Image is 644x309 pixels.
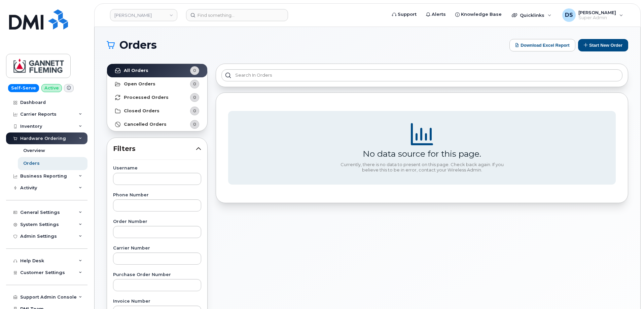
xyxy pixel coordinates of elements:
label: Order Number [113,220,201,224]
a: All Orders0 [107,64,207,77]
button: Start New Order [578,39,628,51]
strong: Processed Orders [124,95,169,100]
span: 0 [193,67,196,74]
input: Search in orders [221,69,622,81]
span: 0 [193,81,196,87]
strong: Closed Orders [124,108,159,114]
span: 0 [193,121,196,127]
span: Orders [119,40,157,50]
span: 0 [193,94,196,101]
label: Phone Number [113,193,201,197]
label: Purchase Order Number [113,273,201,277]
strong: Open Orders [124,81,155,87]
strong: Cancelled Orders [124,122,167,127]
span: Filters [113,144,196,154]
span: 0 [193,108,196,114]
label: Carrier Number [113,246,201,250]
a: Processed Orders0 [107,91,207,104]
button: Download Excel Report [509,39,575,51]
a: Closed Orders0 [107,104,207,118]
label: Username [113,166,201,170]
div: Currently, there is no data to present on this page. Check back again. If you believe this to be ... [338,162,506,172]
label: Invoice Number [113,299,201,304]
a: Open Orders0 [107,77,207,91]
a: Cancelled Orders0 [107,118,207,131]
strong: All Orders [124,68,148,73]
div: No data source for this page. [363,149,481,159]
